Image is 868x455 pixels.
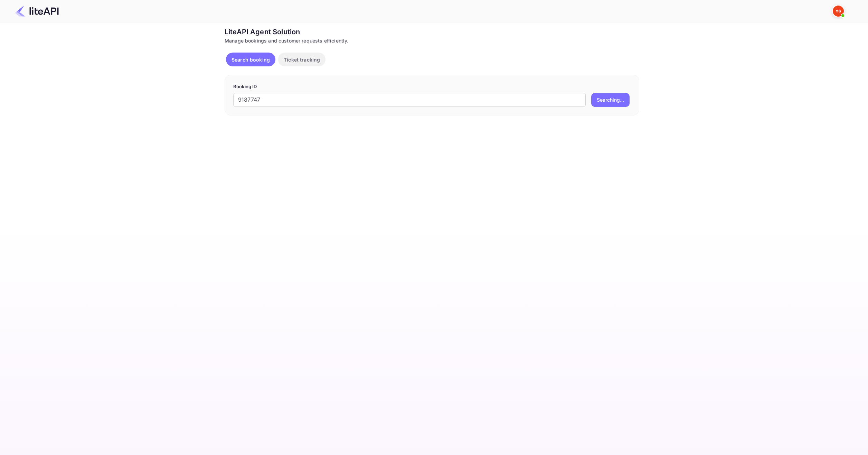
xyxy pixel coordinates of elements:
[233,93,586,107] input: Enter Booking ID (e.g., 63782194)
[225,27,639,37] div: LiteAPI Agent Solution
[225,37,639,44] div: Manage bookings and customer requests efficiently.
[15,6,59,17] img: LiteAPI Logo
[591,93,630,107] button: Searching...
[232,56,270,63] p: Search booking
[284,56,320,63] p: Ticket tracking
[233,83,631,90] p: Booking ID
[833,6,844,17] img: Yandex Support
